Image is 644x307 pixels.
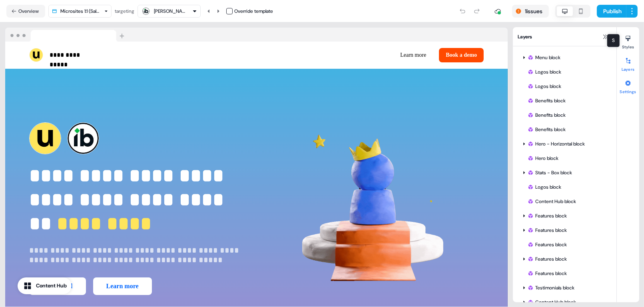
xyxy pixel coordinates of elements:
div: Menu block [527,54,608,62]
div: Benefits block [527,111,608,119]
div: Content Hub block [527,197,608,205]
div: Logos block [518,181,612,193]
div: Logos block [518,80,612,93]
div: Features block [527,269,608,277]
button: Styles [617,32,639,50]
div: Logos block [527,183,608,191]
div: Hero block [527,154,608,162]
div: Benefits block [527,126,608,134]
button: Book a demo [439,48,484,62]
button: 1issues [512,5,549,18]
div: Features block [518,267,612,280]
div: Features block [527,226,608,234]
div: Logos block [518,66,612,78]
div: Features block [518,224,612,237]
div: Logos block [527,82,608,90]
div: Menu block [518,51,612,64]
div: Microsites 1:1 (Sales Play) [60,7,101,15]
div: Override template [234,7,273,15]
div: Features block [527,255,608,263]
button: Layers [617,54,639,72]
button: Settings [617,77,639,94]
div: Hero block [518,152,612,165]
div: Benefits block [518,109,612,122]
div: Hero - Horizontal block [518,138,612,150]
div: [PERSON_NAME] [154,7,186,15]
div: Testimonials block [518,281,612,294]
button: [PERSON_NAME] [138,5,201,18]
div: Benefits block [527,97,608,105]
button: Publish [597,5,626,18]
div: Learn moreBook a demo [260,48,484,62]
div: Layers [513,27,616,46]
button: Learn more [394,48,433,62]
img: Browser topbar [5,28,128,42]
div: Stats - Box block [527,169,608,177]
div: S [607,34,620,47]
div: Stats - Box block [518,166,612,179]
div: Content Hub block [518,195,612,208]
div: Benefits block [518,94,612,107]
div: Features block [518,209,612,222]
button: Learn more [93,277,152,295]
div: Features block [527,241,608,249]
button: Content Hub [18,277,72,294]
div: Content Hub [36,282,67,290]
button: Overview [6,5,45,18]
div: Hero - Horizontal block [527,140,608,148]
div: Benefits block [518,123,612,136]
div: Features block [518,238,612,251]
div: Content Hub block [527,298,608,306]
div: Features block [527,212,608,220]
div: Book a callLearn more [29,277,245,295]
div: Testimonials block [527,284,608,292]
div: Features block [518,253,612,265]
div: targeting [115,7,134,15]
div: Logos block [527,68,608,76]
